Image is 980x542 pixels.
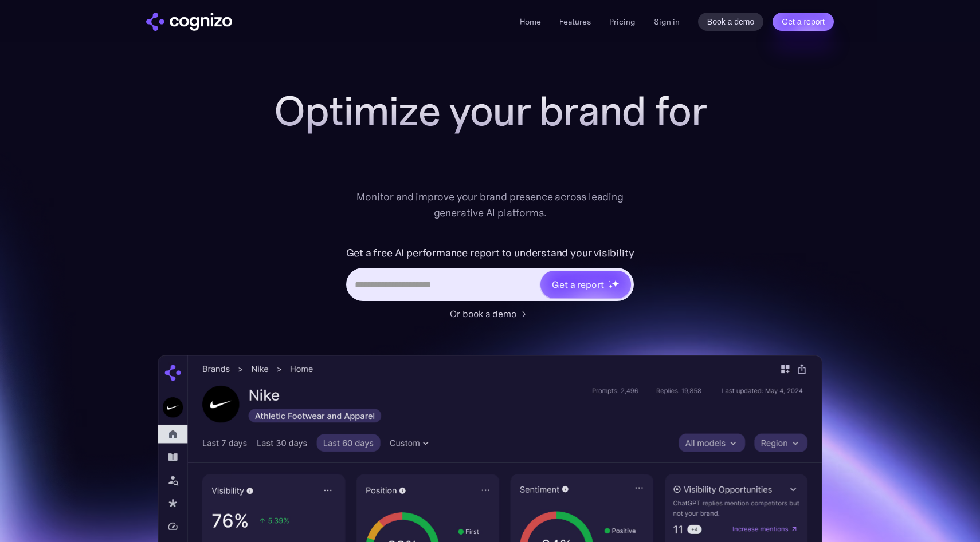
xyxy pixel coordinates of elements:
[773,13,834,31] a: Get a report
[146,13,232,31] a: home
[346,244,634,262] label: Get a free AI performance report to understand your visibility
[346,244,634,301] form: Hero URL Input Form
[698,13,764,31] a: Book a demo
[520,17,541,27] a: Home
[450,307,530,321] a: Or book a demo
[609,284,613,288] img: star
[654,15,680,29] a: Sign in
[552,278,603,291] div: Get a report
[261,88,719,134] h1: Optimize your brand for
[609,280,610,282] img: star
[559,17,591,27] a: Features
[349,189,631,221] div: Monitor and improve your brand presence across leading generative AI platforms.
[609,17,636,27] a: Pricing
[146,13,232,31] img: cognizo logo
[450,307,516,321] div: Or book a demo
[611,280,619,287] img: star
[539,270,632,299] a: Get a reportstarstarstar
